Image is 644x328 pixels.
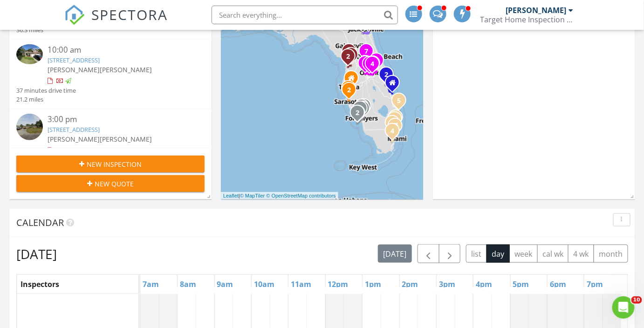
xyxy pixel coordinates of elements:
[631,296,642,304] span: 10
[91,5,168,24] span: SPECTORA
[395,125,401,131] div: 240 W 62nd St, Hialeah FL 33012
[392,130,398,136] div: 10904 SW 142nd Pl, Miami, FL 33186
[366,51,372,56] div: 19036 Ravenswood Rd, Altoona, FL 32702
[486,245,510,263] button: day
[360,108,366,114] div: 1436 SE 21st Terrace, Cape Coral, FL 33990
[537,245,569,263] button: cal wk
[87,159,142,169] span: New Inspection
[594,245,628,263] button: month
[399,100,404,106] div: 217 E Whitney Dr, Jupiter, FL 33458
[21,279,59,289] span: Inspectors
[357,112,363,118] div: 2138 Egret Cir, Sanibel, FL 33957
[400,277,421,292] a: 2pm
[509,245,538,263] button: week
[16,175,205,192] button: New Quote
[378,245,412,263] button: [DATE]
[48,114,189,125] div: 3:00 pm
[391,128,394,135] i: 4
[16,86,76,95] div: 37 minutes drive time
[395,119,400,124] div: 11391 NW 26th St, Plantation, FL 33323
[480,15,574,24] div: Target Home Inspection Co.
[100,65,152,74] span: [PERSON_NAME]
[288,277,314,292] a: 11am
[370,61,374,68] i: 4
[346,54,350,60] i: 2
[100,135,152,143] span: [PERSON_NAME]
[363,108,368,114] div: 3590 Piazza Dr Appt 211, Fort Myers FL 33916
[16,44,205,104] a: 10:00 am [STREET_ADDRESS] [PERSON_NAME][PERSON_NAME] 37 minutes drive time 21.2 miles
[372,63,378,69] div: 202 Harrow Ave, Orlando, FL 32839
[347,87,351,94] i: 2
[351,78,357,83] div: 9132 MOONLIT MEADOWS LOOP, Riverview FL 33578
[418,244,439,263] button: Previous day
[16,114,205,173] a: 3:00 pm [STREET_ADDRESS] [PERSON_NAME][PERSON_NAME] 33 minutes drive time 18.9 miles
[348,56,354,61] div: 5665 S Florence Point , Homosassa, FL 34446
[326,277,351,292] a: 12pm
[64,5,85,25] img: The Best Home Inspection Software - Spectora
[64,13,168,32] a: SPECTORA
[506,6,567,15] div: [PERSON_NAME]
[16,95,76,104] div: 21.2 miles
[349,89,355,95] div: 8132 Collingwood Ct, UNIVERSITY PARK, FL 34201
[548,277,569,292] a: 6pm
[356,110,359,116] i: 2
[568,245,594,263] button: 4 wk
[212,6,398,24] input: Search everything...
[386,74,392,80] div: 1165 Penn Ct NW, Palm Bay, FL 32907
[612,296,635,319] iframe: Intercom live chat
[392,82,398,88] div: 1745 6th Ave apartment 6, Vero Beach FL 32967
[511,277,532,292] a: 5pm
[48,44,189,56] div: 10:00 am
[48,56,100,64] a: [STREET_ADDRESS]
[178,277,199,292] a: 8am
[16,44,43,64] img: 9372611%2Fcover_photos%2FSdUPijqLHIbCjGT1ZeaC%2Fsmall.9372611-1756390228604
[363,277,384,292] a: 1pm
[140,277,161,292] a: 7am
[48,135,100,143] span: [PERSON_NAME]
[252,277,277,292] a: 10am
[267,193,336,198] a: © OpenStreetMap contributors
[16,216,64,229] span: Calendar
[397,98,401,104] i: 5
[584,277,605,292] a: 7pm
[384,72,388,78] i: 2
[48,125,100,134] a: [STREET_ADDRESS]
[16,114,43,140] img: streetview
[439,244,461,263] button: Next day
[221,192,338,200] div: |
[223,193,239,198] a: Leaflet
[473,277,494,292] a: 4pm
[240,193,265,198] a: © MapTiler
[377,60,382,66] div: 2471 Fawn Run, Oviedo, FL 32765
[95,179,134,189] span: New Quote
[351,55,356,60] div: 640 S Smith Ave, Inverness, FL 34453
[16,26,76,34] div: 36.3 miles
[466,245,487,263] button: list
[364,48,368,55] i: 7
[215,277,236,292] a: 9am
[16,156,205,172] button: New Inspection
[16,245,57,263] h2: [DATE]
[437,277,458,292] a: 3pm
[48,65,100,74] span: [PERSON_NAME]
